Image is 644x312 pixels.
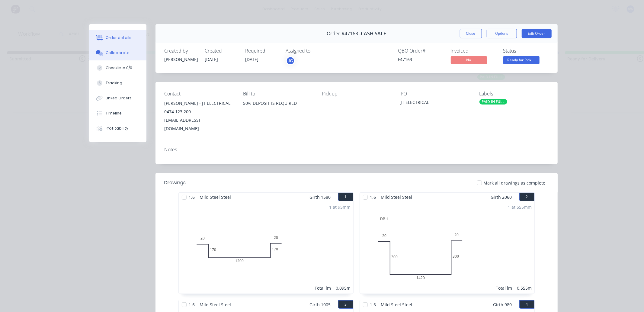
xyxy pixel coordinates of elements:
span: 1.6 [187,300,197,309]
div: 0.095m [336,285,351,291]
div: Bill to [243,91,312,97]
span: Girth 2060 [491,193,512,201]
div: Created [205,48,238,54]
div: [PERSON_NAME] - JT ELECTRICAL0474 123 200[EMAIL_ADDRESS][DOMAIN_NAME] [165,99,234,133]
div: Total lm [315,285,331,291]
span: [DATE] [245,56,259,62]
button: Profitability [89,121,146,136]
span: Mild Steel Steel [197,300,234,309]
span: Order #47163 - [327,31,361,37]
button: 4 [519,300,534,309]
span: Mild Steel Steel [197,193,234,201]
button: 2 [519,193,534,201]
div: Total lm [496,285,512,291]
div: 0.555m [517,285,532,291]
span: Girth 1005 [310,300,331,309]
button: 3 [338,300,353,309]
button: Checklists 0/0 [89,60,146,76]
span: 1.6 [368,193,379,201]
button: 1 [338,193,353,201]
button: Linked Orders [89,91,146,106]
div: Notes [165,147,549,153]
div: PO [401,91,470,97]
div: Linked Orders [106,95,132,101]
div: PAID IN FULL [479,99,507,105]
div: [PERSON_NAME] - JT ELECTRICAL [165,99,234,108]
div: JT ELECTRICAL [401,99,470,108]
div: 50% DEPOSIT IS REQUIRED [243,99,312,108]
div: Created by [165,48,198,54]
div: 50% DEPOSIT IS REQUIRED [243,99,312,118]
div: 1 at 555mm [508,204,532,210]
div: Timeline [106,111,122,116]
span: Mild Steel Steel [379,193,415,201]
div: Tracking [106,80,122,86]
div: 1 at 95mm [329,204,351,210]
span: Ready for Pick ... [503,56,540,64]
div: 0201701200170201 at 95mmTotal lm0.095m [179,201,353,294]
span: Mark all drawings as complete [484,180,546,186]
div: Contact [165,91,234,97]
div: Invoiced [451,48,496,54]
div: Order details [106,35,131,40]
button: Options [487,29,517,38]
span: CASH SALE [361,31,386,37]
span: 1.6 [368,300,379,309]
div: Labels [479,91,549,97]
div: Assigned to [286,48,346,54]
div: Profitability [106,126,128,131]
div: Collaborate [106,50,130,56]
button: Tracking [89,76,146,91]
div: Pick up [322,91,391,97]
div: Drawings [165,179,186,186]
span: No [451,56,487,64]
button: Close [460,29,482,38]
div: DB 1203001420300201 at 555mmTotal lm0.555m [360,201,534,294]
button: Order details [89,30,146,45]
span: 1.6 [187,193,197,201]
span: Mild Steel Steel [379,300,415,309]
button: Edit Order [522,29,552,38]
div: Required [245,48,279,54]
div: Checklists 0/0 [106,65,132,71]
span: Girth 980 [493,300,512,309]
button: JC [286,56,295,65]
div: 0474 123 200 [165,108,234,116]
div: Status [503,48,549,54]
button: Collaborate [89,45,146,60]
div: [PERSON_NAME] [165,56,198,63]
div: QBO Order # [398,48,444,54]
button: Ready for Pick ... [503,56,540,65]
div: [EMAIL_ADDRESS][DOMAIN_NAME] [165,116,234,133]
span: Girth 1580 [310,193,331,201]
div: F47163 [398,56,444,63]
button: Timeline [89,106,146,121]
span: [DATE] [205,56,218,62]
